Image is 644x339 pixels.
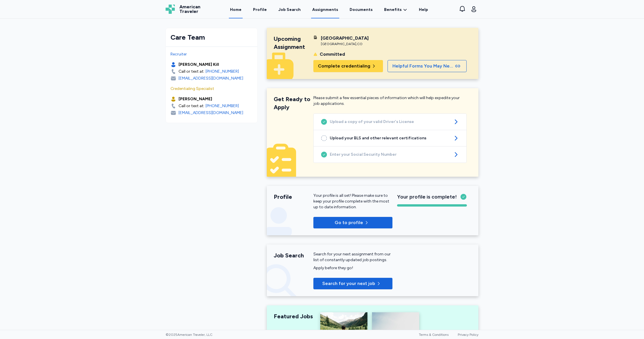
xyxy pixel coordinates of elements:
span: Upload a copy of your valid Driver's License [330,119,450,125]
span: Benefits [384,7,402,13]
div: Apply before they go! [313,265,392,271]
img: Logo [166,5,175,14]
button: Helpful Forms You May Need [388,60,467,72]
span: Go to profile [335,219,363,226]
div: Search for your next assignment from our list of constantly updated job postings. [313,251,392,263]
div: Get Ready to Apply [274,95,313,111]
div: Committed [320,51,345,58]
div: Please submit a few essential pieces of information which will help expedite your job applications. [313,95,467,111]
div: Recruiter [170,51,253,57]
span: Complete credentialing [318,63,370,70]
span: Search for your next job [322,280,375,287]
a: Terms & Conditions [419,333,448,337]
a: Assignments [311,1,339,18]
a: Home [229,1,243,18]
div: [PERSON_NAME] [179,96,212,102]
div: [PERSON_NAME] Kill [179,62,219,68]
div: Featured Jobs [274,312,313,320]
div: Call or text at: [179,69,204,74]
span: Helpful Forms You May Need [392,63,454,70]
span: Your profile is complete! [397,193,457,201]
div: Credentialing Specialist [170,86,253,92]
div: Job Search [274,251,313,259]
button: Go to profile [313,217,392,228]
div: Job Search [278,7,301,13]
div: Care Team [170,33,253,42]
span: Enter your Social Security Number [330,152,450,157]
span: © 2025 American Traveler, LLC [166,332,212,337]
div: [EMAIL_ADDRESS][DOMAIN_NAME] [179,110,243,116]
div: Profile [274,193,313,201]
a: [PHONE_NUMBER] [206,103,239,109]
div: [GEOGRAPHIC_DATA] [321,35,369,42]
div: Upcoming Assignment [274,35,313,51]
button: Search for your next job [313,278,392,289]
span: Upload your BLS and other relevant certifications [330,135,450,141]
div: [EMAIL_ADDRESS][DOMAIN_NAME] [179,76,243,81]
div: Your profile is all set! Please make sure to keep your profile complete with the most up to date ... [313,193,392,210]
div: Call or text at: [179,103,204,109]
div: [GEOGRAPHIC_DATA] , CO [321,42,369,46]
span: American Traveler [179,5,200,14]
a: Benefits [384,7,407,13]
button: Complete credentialing [313,60,383,72]
a: [PHONE_NUMBER] [206,69,239,74]
a: Privacy Policy [458,333,478,337]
